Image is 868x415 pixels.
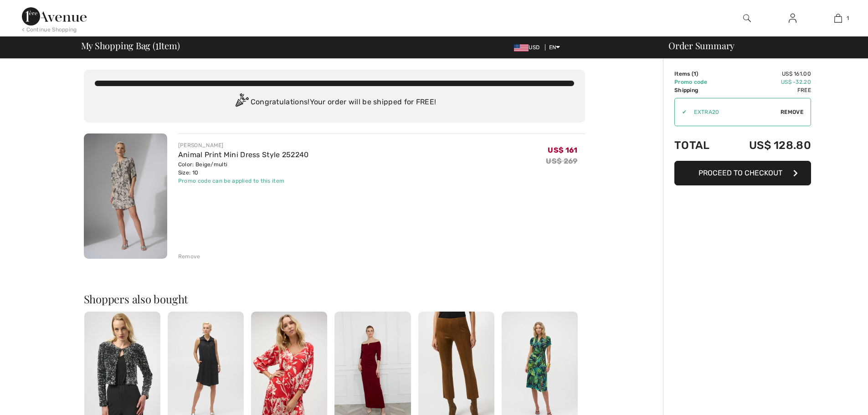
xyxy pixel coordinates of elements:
[674,70,724,78] td: Items ( )
[693,71,696,77] span: 1
[816,13,860,24] a: 1
[232,93,251,112] img: Congratulation2.svg
[178,160,309,177] div: Color: Beige/multi Size: 10
[674,161,811,185] button: Proceed to Checkout
[81,41,180,50] span: My Shopping Bag ( Item)
[781,13,804,24] a: Sign In
[675,108,687,116] div: ✔
[834,13,842,24] img: My Bag
[699,169,782,177] span: Proceed to Checkout
[847,14,849,22] span: 1
[546,157,577,165] s: US$ 269
[178,150,309,159] a: Animal Print Mini Dress Style 252240
[178,141,309,149] div: [PERSON_NAME]
[657,41,863,50] div: Order Summary
[724,78,811,86] td: US$ -32.20
[178,177,309,185] div: Promo code can be applied to this item
[724,86,811,94] td: Free
[789,13,796,24] img: My Info
[22,7,87,26] img: 1ère Avenue
[22,26,77,34] div: < Continue Shopping
[514,44,543,51] span: USD
[743,13,751,24] img: search the website
[178,252,200,261] div: Remove
[84,293,585,304] h2: Shoppers also bought
[548,146,577,154] span: US$ 161
[155,39,159,51] span: 1
[724,130,811,161] td: US$ 128.80
[781,108,803,116] span: Remove
[724,70,811,78] td: US$ 161.00
[549,44,560,51] span: EN
[674,86,724,94] td: Shipping
[687,98,781,126] input: Promo code
[514,44,529,51] img: US Dollar
[95,93,574,112] div: Congratulations! Your order will be shipped for FREE!
[674,78,724,86] td: Promo code
[84,133,167,259] img: Animal Print Mini Dress Style 252240
[674,130,724,161] td: Total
